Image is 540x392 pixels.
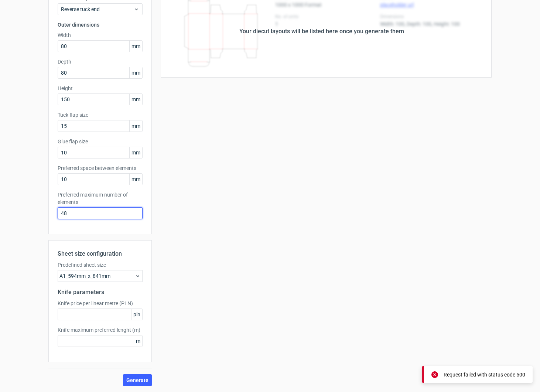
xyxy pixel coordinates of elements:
label: Predefined sheet size [58,261,143,269]
span: mm [129,147,142,158]
label: Knife price per linear metre (PLN) [58,300,143,307]
span: mm [129,94,142,105]
h2: Knife parameters [58,288,143,297]
label: Glue flap size [58,138,143,145]
span: mm [129,41,142,52]
button: Generate [123,374,152,386]
span: m [134,335,142,347]
label: Preferred maximum number of elements [58,191,143,206]
label: Depth [58,58,143,65]
span: mm [129,174,142,185]
div: A1_594mm_x_841mm [58,270,143,282]
span: mm [129,120,142,132]
label: Preferred space between elements [58,164,143,172]
span: Reverse tuck end [61,6,134,13]
span: mm [129,67,142,78]
label: Tuck flap size [58,111,143,119]
label: Height [58,85,143,92]
span: pln [131,309,142,320]
div: Request failed with status code 500 [444,371,525,378]
div: Your diecut layouts will be listed here once you generate them [239,27,404,36]
span: Generate [126,378,148,383]
h2: Sheet size configuration [58,249,143,258]
label: Knife maximum preferred lenght (m) [58,326,143,334]
label: Width [58,31,143,39]
h3: Outer dimensions [58,21,143,28]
